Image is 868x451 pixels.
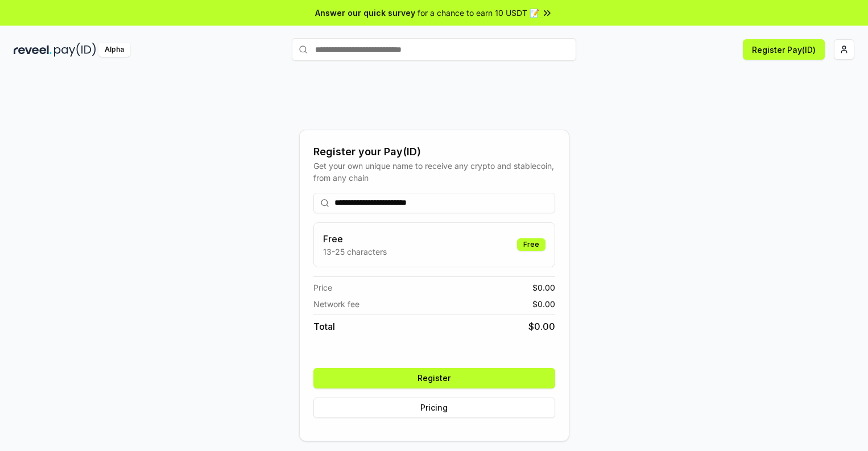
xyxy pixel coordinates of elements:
[313,144,555,160] div: Register your Pay(ID)
[418,7,539,19] span: for a chance to earn 10 USDT 📝
[54,43,96,57] img: pay_id
[532,282,555,293] span: $ 0.00
[313,298,359,310] span: Network fee
[313,398,555,418] button: Pricing
[517,238,545,251] div: Free
[313,160,555,184] div: Get your own unique name to receive any crypto and stablecoin, from any chain
[323,246,387,258] p: 13-25 characters
[313,282,332,293] span: Price
[315,7,415,19] span: Answer our quick survey
[528,320,555,333] span: $ 0.00
[98,43,130,57] div: Alpha
[532,298,555,310] span: $ 0.00
[313,320,335,333] span: Total
[323,232,387,246] h3: Free
[14,43,52,57] img: reveel_dark
[313,368,555,388] button: Register
[743,39,825,60] button: Register Pay(ID)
